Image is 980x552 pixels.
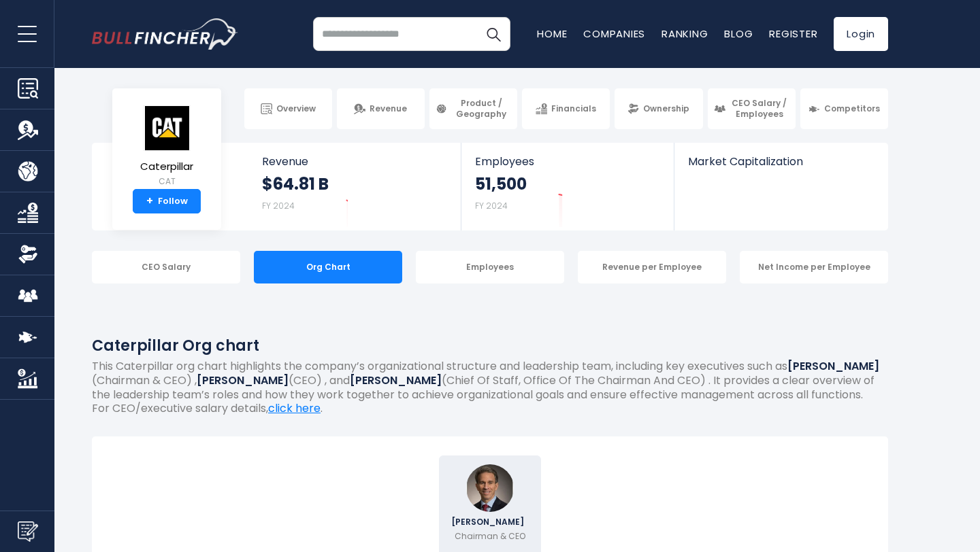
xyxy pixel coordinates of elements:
a: Register [769,27,817,41]
a: Caterpillar CAT [140,105,194,190]
a: Market Capitalization [674,143,887,191]
p: This Caterpillar org chart highlights the company’s organizational structure and leadership team,... [92,360,888,402]
span: Revenue [262,155,448,168]
span: Ownership [643,103,689,114]
a: Login [834,17,888,51]
a: Employees 51,500 FY 2024 [461,143,673,230]
a: Blog [724,27,753,41]
div: CEO Salary [92,251,240,283]
h1: Caterpillar Org chart [92,334,888,357]
a: Ranking [661,27,708,41]
strong: $64.81 B [262,173,329,194]
button: Search [476,17,510,51]
a: +Follow [133,189,201,213]
span: Revenue [370,103,407,114]
a: Go to homepage [92,18,238,50]
img: Ownership [18,244,38,264]
p: Chairman & CEO [455,530,525,542]
a: Home [537,27,567,41]
span: Financials [551,103,596,114]
span: Competitors [824,103,880,114]
b: [PERSON_NAME] [197,373,289,388]
span: [PERSON_NAME] [451,518,528,526]
a: Competitors [800,88,888,129]
img: Jim Umpleby [466,464,514,512]
small: FY 2024 [475,200,508,211]
span: Employees [475,155,659,168]
span: Overview [276,103,316,114]
b: [PERSON_NAME] [350,373,442,388]
span: Caterpillar [140,161,193,173]
span: Market Capitalization [688,155,873,168]
img: bullfincher logo [92,18,238,50]
a: click here [268,400,321,416]
div: Revenue per Employee [578,251,726,283]
a: Product / Geography [429,88,517,129]
a: Companies [583,27,645,41]
p: For CEO/executive salary details, . [92,402,888,416]
span: CEO Salary / Employees [730,98,789,119]
strong: 51,500 [475,173,527,194]
a: Revenue $64.81 B FY 2024 [248,143,461,230]
div: Employees [416,251,564,283]
span: Product / Geography [451,98,511,119]
small: FY 2024 [262,200,295,211]
a: Overview [244,88,332,129]
small: CAT [140,175,193,188]
a: CEO Salary / Employees [708,88,796,129]
b: [PERSON_NAME] [787,358,879,374]
strong: + [146,195,153,207]
a: Ownership [615,88,702,129]
div: Org Chart [254,251,402,283]
div: Net Income per Employee [740,251,888,283]
a: Financials [522,88,610,129]
a: Revenue [337,88,425,129]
